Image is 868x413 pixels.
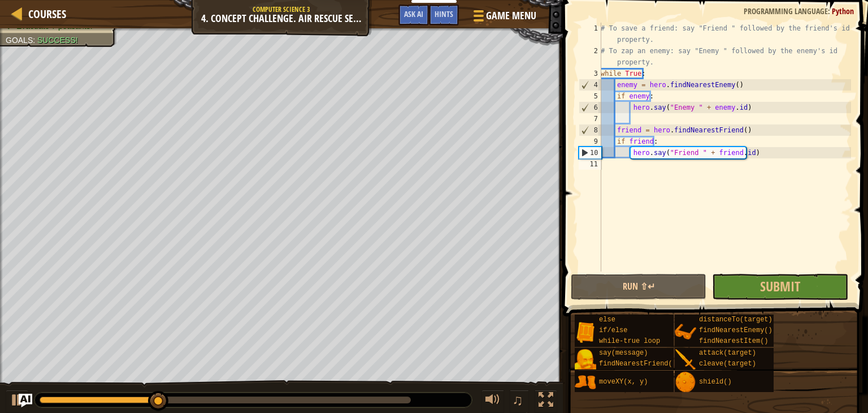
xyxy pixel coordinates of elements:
span: findNearestEnemy() [699,326,772,334]
span: else [599,316,615,324]
span: findNearestFriend() [599,360,676,368]
img: portrait.png [575,372,596,393]
div: 5 [579,91,601,102]
span: if/else [599,326,627,334]
div: 11 [579,158,601,170]
div: 6 [579,102,601,113]
div: 10 [579,147,601,158]
span: Submit [760,277,800,295]
button: Ask AI [398,5,429,25]
img: portrait.png [675,372,696,393]
button: ♫ [510,390,529,413]
span: Courses [28,6,66,21]
div: 1 [579,23,601,45]
span: attack(target) [699,349,756,357]
span: Python [832,6,854,16]
div: 3 [579,68,601,79]
button: Run ⇧↵ [571,274,706,300]
span: Goals [6,36,33,45]
span: distanceTo(target) [699,316,772,324]
img: portrait.png [675,321,696,343]
img: portrait.png [675,349,696,371]
span: shield() [699,378,732,386]
div: 2 [579,45,601,68]
span: moveXY(x, y) [599,378,648,386]
div: 7 [579,113,601,124]
span: : [828,6,832,16]
span: Game Menu [486,8,536,23]
span: while-true loop [599,337,660,345]
div: 8 [579,124,601,136]
a: Courses [23,6,66,21]
button: Ask AI [19,394,32,407]
div: 9 [579,136,601,147]
button: Adjust volume [481,390,504,413]
span: say(message) [599,349,648,357]
span: : [33,36,37,45]
span: Programming language [744,6,828,16]
div: 4 [579,79,601,91]
span: findNearestItem() [699,337,768,345]
button: Game Menu [465,5,543,31]
img: portrait.png [575,349,596,371]
span: ♫ [512,392,523,408]
span: Success! [37,36,78,45]
span: cleave(target) [699,360,756,368]
span: Hints [435,8,453,19]
button: Ctrl + P: Play [6,390,28,413]
img: portrait.png [575,321,596,343]
span: Ask AI [404,8,423,19]
button: Toggle fullscreen [535,390,557,413]
button: Submit [712,274,848,300]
